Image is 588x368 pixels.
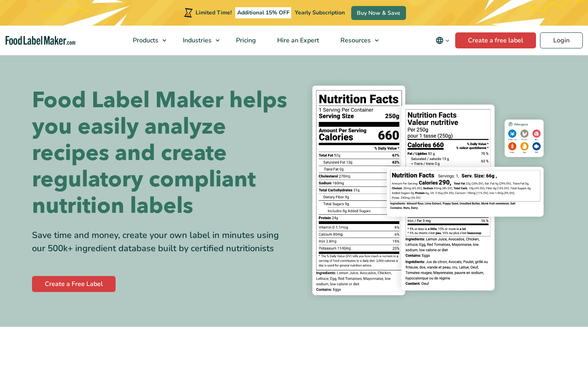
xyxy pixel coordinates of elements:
a: Login [540,32,583,48]
span: Additional 15% OFF [235,7,292,18]
a: Buy Now & Save [351,6,406,20]
span: Limited Time! [196,9,232,16]
div: Save time and money, create your own label in minutes using our 500k+ ingredient database built b... [32,229,288,255]
span: Hire an Expert [275,36,320,45]
a: Industries [172,26,224,55]
span: Industries [180,36,212,45]
a: Hire an Expert [267,26,328,55]
span: Resources [338,36,372,45]
span: Pricing [234,36,257,45]
span: Products [130,36,159,45]
a: Pricing [226,26,265,55]
a: Resources [330,26,383,55]
span: Yearly Subscription [295,9,345,16]
a: Create a Free Label [32,276,116,292]
a: Products [122,26,170,55]
h1: Food Label Maker helps you easily analyze recipes and create regulatory compliant nutrition labels [32,87,288,219]
button: Change language [430,32,455,48]
a: Food Label Maker homepage [6,36,76,45]
a: Create a free label [455,32,536,48]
